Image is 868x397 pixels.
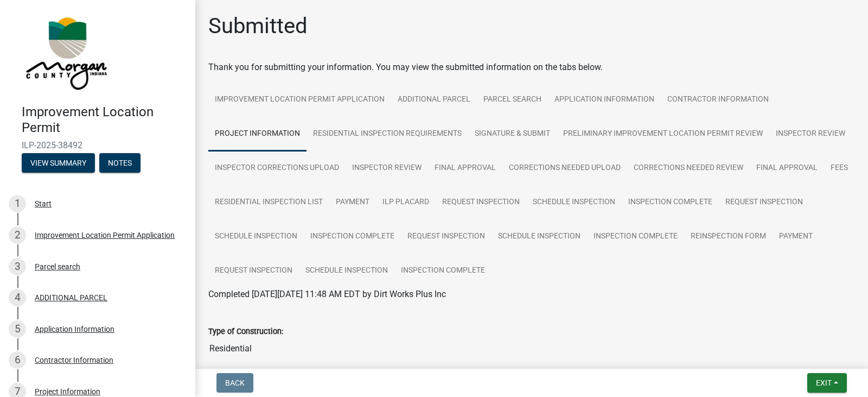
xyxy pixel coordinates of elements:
[376,185,436,220] a: ILP Placard
[22,159,95,168] wm-modal-confirm: Summary
[208,328,283,336] label: Type of Construction:
[769,117,852,152] a: Inspector Review
[35,294,107,301] div: ADDITIONAL PARCEL
[816,379,832,387] span: Exit
[9,351,26,369] div: 6
[208,83,391,117] a: Improvement Location Permit Application
[35,263,80,270] div: Parcel search
[299,254,394,288] a: Schedule Inspection
[208,289,446,299] span: Completed [DATE][DATE] 11:48 AM EDT by Dirt Works Plus Inc
[35,231,175,239] div: Improvement Location Permit Application
[428,151,502,186] a: Final Approval
[622,185,719,220] a: Inspection Complete
[346,151,428,186] a: Inspector Review
[225,379,245,387] span: Back
[22,104,187,136] h4: Improvement Location Permit
[502,151,627,186] a: Corrections Needed Upload
[208,254,299,288] a: Request Inspection
[807,373,847,393] button: Exit
[468,117,557,152] a: Signature & Submit
[477,83,548,117] a: Parcel search
[824,151,854,186] a: Fees
[208,117,307,152] a: Project Information
[627,151,750,186] a: Corrections Needed Review
[9,195,26,212] div: 1
[9,258,26,275] div: 3
[304,219,401,254] a: Inspection Complete
[208,219,304,254] a: Schedule Inspection
[557,117,769,152] a: Preliminary Improvement Location Permit Review
[684,219,773,254] a: Reinspection Form
[208,13,308,39] h1: Submitted
[9,320,26,338] div: 5
[401,219,492,254] a: Request Inspection
[35,388,100,395] div: Project Information
[526,185,622,220] a: Schedule Inspection
[22,140,174,150] span: ILP-2025-38492
[719,185,809,220] a: Request Inspection
[35,200,52,207] div: Start
[9,226,26,244] div: 2
[329,185,376,220] a: Payment
[99,159,141,168] wm-modal-confirm: Notes
[548,83,661,117] a: Application Information
[750,151,824,186] a: Final Approval
[391,83,477,117] a: ADDITIONAL PARCEL
[35,325,114,333] div: Application Information
[208,61,855,74] div: Thank you for submitting your information. You may view the submitted information on the tabs below.
[208,185,329,220] a: Residential Inspection List
[216,373,253,393] button: Back
[22,11,109,93] img: Morgan County, Indiana
[436,185,526,220] a: Request Inspection
[22,153,95,173] button: View Summary
[307,117,468,152] a: Residential Inspection Requirements
[208,151,346,186] a: Inspector Corrections Upload
[492,219,587,254] a: Schedule Inspection
[661,83,775,117] a: Contractor Information
[587,219,684,254] a: Inspection Complete
[99,153,141,173] button: Notes
[773,219,819,254] a: Payment
[35,356,113,364] div: Contractor Information
[9,289,26,306] div: 4
[394,254,492,288] a: Inspection Complete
